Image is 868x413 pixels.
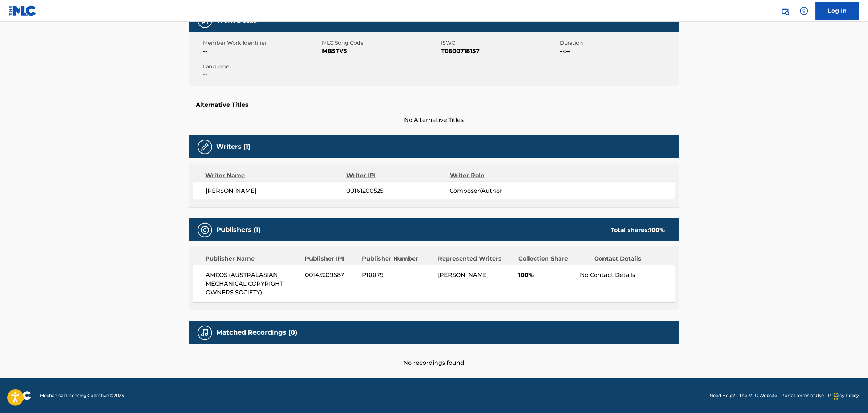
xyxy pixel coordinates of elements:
[203,39,321,47] span: Member Work Identifier
[450,187,544,195] span: Composer/Author
[322,39,440,47] span: MLC Song Code
[362,254,432,263] div: Publisher Number
[201,226,209,234] img: Publishers
[441,39,559,47] span: ISWC
[438,271,489,278] span: [PERSON_NAME]
[206,271,300,297] span: AMCOS (AUSTRALASIAN MECHANICAL COPYRIGHT OWNERS SOCIETY)
[580,271,675,279] div: No Contact Details
[9,5,37,16] img: MLC Logo
[518,254,589,263] div: Collection Share
[217,143,251,151] h5: Writers (1)
[828,392,859,399] a: Privacy Policy
[217,226,261,234] h5: Publishers (1)
[346,187,449,195] span: 00161200525
[217,328,297,337] h5: Matched Recordings (0)
[438,254,513,263] div: Represented Writers
[206,254,300,263] div: Publisher Name
[816,2,859,20] a: Log In
[203,47,321,56] span: --
[305,254,357,263] div: Publisher IPI
[797,4,811,18] div: Help
[206,171,347,180] div: Writer Name
[832,378,868,413] iframe: Chat Widget
[781,7,790,15] img: search
[40,392,124,399] span: Mechanical Licensing Collective © 2025
[9,391,31,400] img: logo
[834,385,838,407] div: Drag
[782,392,824,399] a: Portal Terms of Use
[189,116,679,124] span: No Alternative Titles
[450,171,544,180] div: Writer Role
[189,344,679,367] div: No recordings found
[595,254,665,263] div: Contact Details
[800,7,809,15] img: help
[201,143,209,151] img: Writers
[203,63,321,70] span: Language
[710,392,735,399] a: Need Help?
[346,171,450,180] div: Writer IPI
[362,271,432,279] span: P10079
[778,4,793,18] a: Public Search
[206,187,347,195] span: [PERSON_NAME]
[196,101,672,109] h5: Alternative Titles
[650,226,665,233] span: 100 %
[305,271,357,279] span: 00145209687
[441,47,559,56] span: T0600718157
[560,39,678,47] span: Duration
[518,271,575,279] span: 100%
[560,47,678,56] span: --:--
[740,392,777,399] a: The MLC Website
[611,226,665,234] div: Total shares:
[322,47,440,56] span: MB57V5
[201,328,209,337] img: Matched Recordings
[203,70,321,79] span: --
